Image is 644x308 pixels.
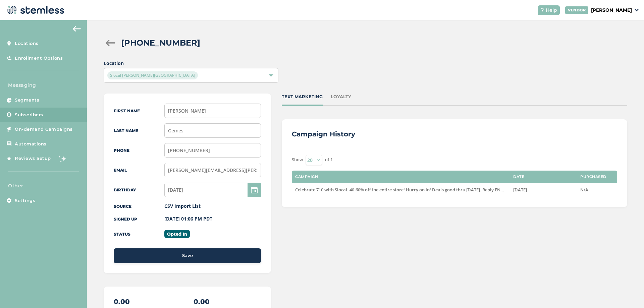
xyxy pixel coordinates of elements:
[580,187,588,193] span: N/A
[15,55,63,62] span: Enrollment Options
[114,217,137,222] label: Signed up
[295,187,525,193] span: Celebrate 710 with Slocal. 40-60% off the entire store! Hurry on in! Deals good thru [DATE]. Repl...
[114,248,261,263] button: Save
[282,94,323,100] div: TEXT MARKETING
[73,26,81,32] img: icon-arrow-back-accent-c549486e.svg
[15,126,73,133] span: On-demand Campaigns
[513,187,527,193] span: [DATE]
[513,187,574,193] label: Jul 10 2025
[194,297,261,307] p: 0.00
[114,148,129,153] label: Phone
[610,276,644,308] iframe: Chat Widget
[164,183,261,197] input: MM/DD/YYYY
[591,7,632,14] p: [PERSON_NAME]
[565,6,588,14] div: VENDOR
[580,175,606,179] label: Purchased
[114,128,138,133] label: Last Name
[104,60,278,67] label: Location
[107,71,198,79] span: Slocal [PERSON_NAME][GEOGRAPHIC_DATA]
[114,168,127,173] label: Email
[325,157,333,163] label: of 1
[5,3,64,17] img: logo-dark-0685b13c.svg
[114,187,136,192] label: Birthday
[182,252,193,259] span: Save
[164,203,201,209] label: CSV Import List
[546,7,557,14] span: Help
[114,204,131,209] label: Source
[292,157,303,163] label: Show
[15,40,39,47] span: Locations
[15,112,43,118] span: Subscribers
[540,8,544,12] img: icon-help-white-03924b79.svg
[164,230,190,238] label: Opted In
[513,175,524,179] label: Date
[56,152,69,165] img: glitter-stars-b7820f95.gif
[292,129,355,139] h3: Campaign History
[164,215,212,222] label: [DATE] 01:06 PM PDT
[114,108,140,113] label: First Name
[15,197,35,204] span: Settings
[15,141,47,147] span: Automations
[121,37,200,49] h2: [PHONE_NUMBER]
[295,187,506,193] label: Celebrate 710 with Slocal. 40-60% off the entire store! Hurry on in! Deals good thru Sunday 7/13....
[635,9,639,11] img: icon_down-arrow-small-66adaf34.svg
[331,94,351,100] div: LOYALTY
[114,232,130,237] label: Status
[114,297,181,307] p: 0.00
[580,187,614,193] label: N/A
[15,155,51,162] span: Reviews Setup
[295,175,318,179] label: Campaign
[15,97,39,104] span: Segments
